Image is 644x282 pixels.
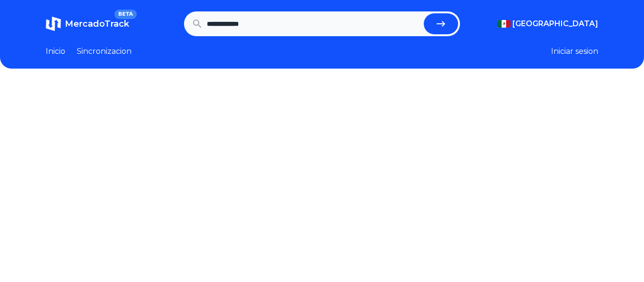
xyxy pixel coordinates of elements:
span: MercadoTrack [65,19,129,29]
img: Mexico [497,20,511,28]
a: Inicio [46,46,65,57]
a: MercadoTrackBETA [46,16,129,31]
span: [GEOGRAPHIC_DATA] [512,18,598,30]
img: MercadoTrack [46,16,61,31]
span: BETA [114,10,137,19]
button: Iniciar sesion [551,46,598,57]
button: [GEOGRAPHIC_DATA] [497,18,598,30]
a: Sincronizacion [77,46,132,57]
